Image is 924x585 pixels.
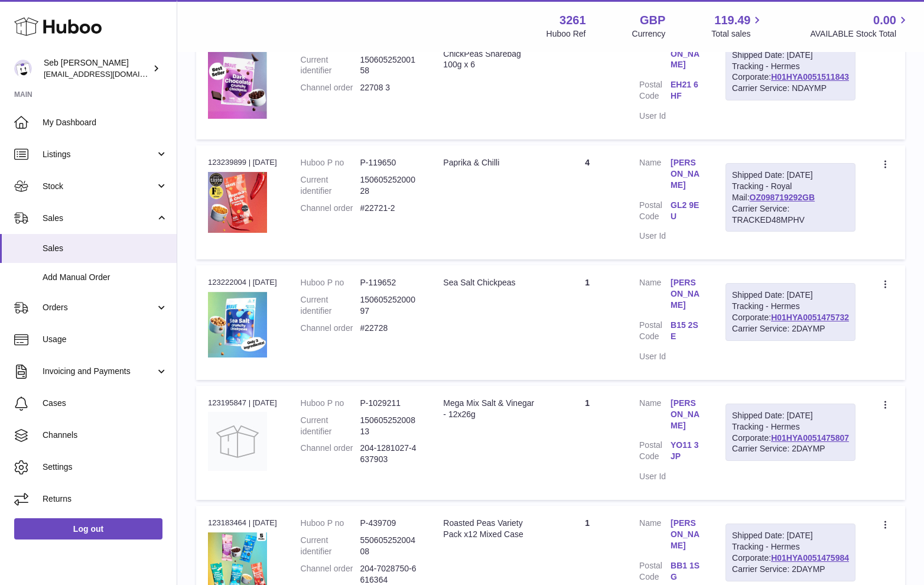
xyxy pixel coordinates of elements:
a: H01HYA0051475732 [771,313,849,322]
div: Shipped Date: [DATE] [732,410,849,421]
dt: Huboo P no [301,277,360,288]
div: 123222004 | [DATE] [208,277,277,288]
img: 32611658329218.jpg [208,292,267,357]
dt: Channel order [301,203,360,214]
a: EH21 6HF [671,79,702,102]
dt: User Id [639,110,671,122]
div: 123195847 | [DATE] [208,398,277,408]
dt: Huboo P no [301,398,360,409]
dt: Current identifier [301,535,360,557]
div: Carrier Service: 2DAYMP [732,443,849,454]
div: 123239899 | [DATE] [208,157,277,168]
img: 32611658329650.jpg [208,172,267,233]
dt: Name [639,37,671,74]
dd: 22708 3 [360,82,419,93]
dt: Name [639,277,671,314]
span: Channels [43,430,168,441]
dt: Huboo P no [301,157,360,168]
dd: 55060525200408 [360,535,419,557]
td: 1 [547,265,627,379]
span: Total sales [711,28,764,40]
dt: Postal Code [639,200,671,225]
img: ecom@bravefoods.co.uk [14,60,32,77]
dt: User Id [639,230,671,242]
dt: Channel order [301,82,360,93]
a: BB1 1SG [671,560,702,583]
dd: #22728 [360,323,419,334]
td: 4 [547,145,627,259]
div: Huboo Ref [546,28,586,40]
span: Add Manual Order [43,272,168,283]
a: Log out [14,518,162,539]
div: Shipped Date: [DATE] [732,290,849,301]
div: Tracking - Hermes Corporate: [725,283,855,341]
span: Returns [43,493,168,505]
dt: Postal Code [639,79,671,105]
span: Sales [43,243,168,254]
dt: Postal Code [639,440,671,465]
strong: GBP [640,12,665,28]
dt: Name [639,157,671,194]
span: My Dashboard [43,117,168,128]
a: YO11 3JP [671,440,702,462]
a: [PERSON_NAME] [671,277,702,311]
div: Roasted Peas Variety Pack x12 Mixed Case [443,518,535,540]
dd: 15060525200028 [360,174,419,197]
dt: Name [639,398,671,434]
span: Usage [43,334,168,345]
div: Carrier Service: 2DAYMP [732,564,849,575]
a: H01HYA0051475807 [771,433,849,443]
td: 1 [547,386,627,500]
span: Stock [43,181,155,192]
dt: Current identifier [301,54,360,77]
span: Invoicing and Payments [43,366,155,377]
span: Cases [43,398,168,409]
a: GL2 9EU [671,200,702,222]
dd: P-119652 [360,277,419,288]
div: Carrier Service: 2DAYMP [732,323,849,334]
a: [PERSON_NAME] [671,518,702,551]
a: [PERSON_NAME] [671,37,702,71]
a: 119.49 Total sales [711,12,764,40]
a: [PERSON_NAME] [671,157,702,191]
div: Carrier Service: TRACKED48MPHV [732,203,849,226]
dt: Current identifier [301,294,360,317]
dt: User Id [639,471,671,482]
div: Carrier Service: NDAYMP [732,83,849,94]
img: no-photo.jpg [208,412,267,471]
div: Shipped Date: [DATE] [732,170,849,181]
a: H01HYA0051511843 [771,72,849,82]
a: B15 2SE [671,320,702,342]
dd: P-119650 [360,157,419,168]
a: [PERSON_NAME] [671,398,702,431]
dt: Current identifier [301,174,360,197]
div: Dark Chocolate ChickPeas Sharebag 100g x 6 [443,37,535,71]
div: Seb [PERSON_NAME] [44,57,150,80]
a: OZ098719292GB [750,193,815,202]
div: Tracking - Hermes Corporate: [725,404,855,461]
div: Sea Salt Chickpeas [443,277,535,288]
span: Sales [43,213,155,224]
span: 0.00 [873,12,896,28]
dt: User Id [639,351,671,362]
div: Tracking - Royal Mail: [725,163,855,232]
a: H01HYA0051475984 [771,553,849,563]
dt: Channel order [301,443,360,465]
dt: Channel order [301,323,360,334]
dt: Huboo P no [301,518,360,529]
strong: 3261 [559,12,586,28]
dt: Current identifier [301,415,360,437]
img: 32611658329185.jpg [208,51,267,118]
dt: Postal Code [639,320,671,345]
dd: 204-1281027-4637903 [360,443,419,465]
div: Tracking - Hermes Corporate: [725,524,855,581]
dt: Name [639,518,671,554]
span: AVAILABLE Stock Total [810,28,910,40]
td: 1 [547,25,627,139]
dd: 15060525200813 [360,415,419,437]
div: Shipped Date: [DATE] [732,530,849,541]
dd: P-439709 [360,518,419,529]
dd: 15060525200097 [360,294,419,317]
div: Paprika & Chilli [443,157,535,168]
dd: P-1029211 [360,398,419,409]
